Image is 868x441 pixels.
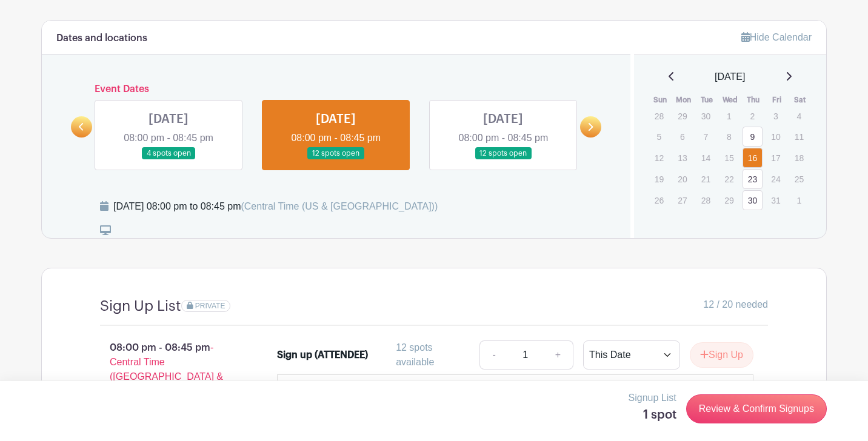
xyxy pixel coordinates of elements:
p: 13 [672,148,692,167]
a: Review & Confirm Signups [686,394,827,423]
p: 7 [696,127,716,146]
th: Tue [695,94,719,106]
h4: Sign Up List [100,297,181,315]
p: 17 [766,148,786,167]
p: 31 [766,191,786,210]
th: Sat [789,94,812,106]
p: 28 [649,107,669,125]
p: 30 [696,107,716,125]
a: 30 [743,190,763,210]
p: 28 [696,191,716,210]
button: Sign Up [690,342,753,368]
h6: Dates and locations [56,33,147,44]
p: 19 [649,170,669,188]
p: 26 [649,191,669,210]
p: 10 [766,127,786,146]
p: 29 [719,191,739,210]
p: Signup List [629,391,676,405]
p: 8 [719,127,739,146]
p: 1 [789,191,809,210]
p: 4 [789,107,809,125]
p: 27 [672,191,692,210]
th: Fri [765,94,789,106]
th: Wed [718,94,742,106]
a: - [479,340,507,370]
p: [PERSON_NAME] [301,380,381,394]
p: 1 [719,107,739,125]
div: Sign up (ATTENDEE) [277,348,368,362]
p: 18 [789,148,809,167]
p: 6 [672,127,692,146]
a: 16 [743,148,763,168]
th: Mon [672,94,695,106]
p: 22 [719,170,739,188]
p: 21 [696,170,716,188]
a: 9 [743,127,763,147]
span: (Central Time (US & [GEOGRAPHIC_DATA])) [241,201,438,211]
p: 24 [766,170,786,188]
h5: 1 spot [629,408,676,422]
p: 5 [649,127,669,146]
div: 12 spots available [396,340,470,370]
span: PRIVATE [195,302,225,310]
span: 12 / 20 needed [703,297,768,312]
th: Thu [742,94,766,106]
h6: Event Dates [92,84,580,95]
p: 08:00 pm - 08:45 pm [81,336,258,403]
p: 12 [649,148,669,167]
th: Sun [649,94,672,106]
p: 15 [719,148,739,167]
a: Hide Calendar [741,32,812,42]
p: 14 [696,148,716,167]
a: + [543,340,573,370]
p: 3 [766,107,786,125]
p: 2 [743,107,763,125]
p: 11 [789,127,809,146]
div: x 1 [721,380,733,394]
div: [DATE] 08:00 pm to 08:45 pm [113,199,438,214]
p: 29 [672,107,692,125]
p: 20 [672,170,692,188]
span: [DATE] [715,70,745,84]
a: 23 [743,169,763,189]
p: 25 [789,170,809,188]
